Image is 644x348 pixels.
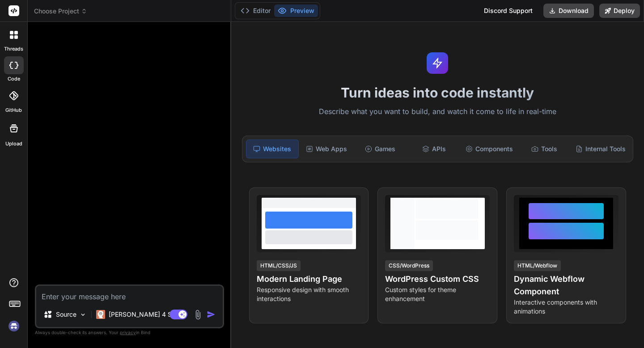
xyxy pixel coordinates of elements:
img: icon [207,310,216,319]
button: Preview [274,4,318,17]
div: Components [462,140,517,158]
span: privacy [120,330,136,335]
h4: WordPress Custom CSS [385,273,490,285]
p: Responsive design with smooth interactions [257,285,361,303]
label: threads [4,45,23,53]
img: attachment [193,310,203,320]
h1: Turn ideas into code instantly [237,85,639,101]
div: Web Apps [301,140,352,158]
div: APIs [408,140,460,158]
label: Upload [5,140,22,148]
img: Claude 4 Sonnet [96,310,105,319]
img: signin [6,318,21,334]
h4: Modern Landing Page [257,273,361,285]
button: Download [543,4,594,18]
div: Games [354,140,406,158]
div: CSS/WordPress [385,260,433,271]
div: Discord Support [479,4,538,18]
p: Source [56,310,76,319]
div: Tools [518,140,570,158]
label: code [8,75,20,83]
div: Websites [246,140,299,158]
div: HTML/Webflow [514,260,561,271]
img: Pick Models [79,311,87,318]
label: GitHub [5,106,22,114]
p: Always double-check its answers. Your in Bind [35,328,224,337]
p: [PERSON_NAME] 4 S.. [109,310,175,319]
p: Interactive components with animations [514,298,619,316]
p: Describe what you want to build, and watch it come to life in real-time [237,106,639,118]
div: HTML/CSS/JS [257,260,301,271]
div: Internal Tools [572,140,629,158]
h4: Dynamic Webflow Component [514,273,619,298]
p: Custom styles for theme enhancement [385,285,490,303]
span: Choose Project [34,7,87,16]
button: Deploy [599,4,640,18]
button: Editor [237,4,274,17]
